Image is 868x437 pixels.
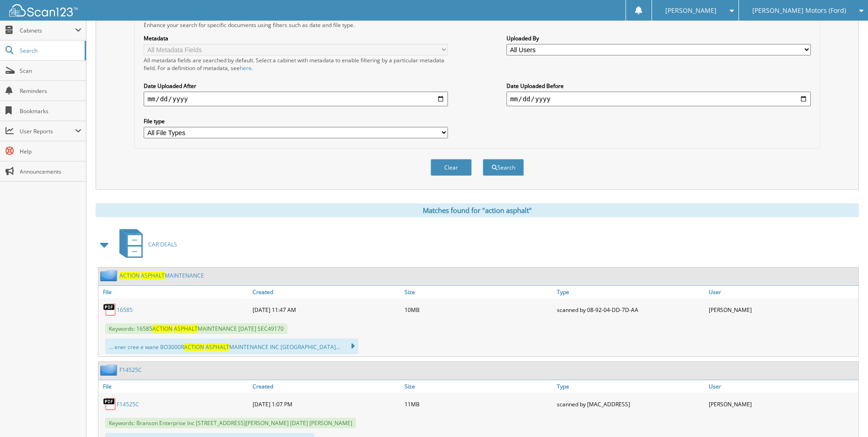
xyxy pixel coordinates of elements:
[152,325,173,333] span: ACTION
[706,395,858,413] div: [PERSON_NAME]
[822,393,868,437] iframe: Chat Widget
[20,127,75,135] span: User Reports
[20,27,75,34] span: Cabinets
[250,380,402,393] a: Created
[20,47,80,55] span: Search
[402,300,554,319] div: 10MB
[148,240,177,248] span: CAR DEALS
[20,87,81,95] span: Reminders
[20,147,81,155] span: Help
[144,117,448,125] label: File type
[507,34,811,42] label: Uploaded By
[20,168,81,175] span: Announcements
[141,272,165,279] span: ASPHALT
[250,395,402,413] div: [DATE] 1:07 PM
[144,34,448,42] label: Metadata
[402,380,554,393] a: Size
[117,400,139,408] a: F14525C
[665,8,717,13] span: [PERSON_NAME]
[96,203,859,217] div: Matches found for "action asphalt"
[555,380,706,393] a: Type
[555,286,706,298] a: Type
[144,92,448,106] input: start
[114,226,177,262] a: CAR DEALS
[119,366,142,374] a: F14525C
[507,92,811,106] input: end
[706,286,858,298] a: User
[205,343,229,351] span: ASPHALT
[483,159,524,176] button: Search
[431,159,472,176] button: Clear
[105,418,356,428] span: Keywords: Branson Enterprise Inc [STREET_ADDRESS][PERSON_NAME] [DATE] [PERSON_NAME]
[119,272,204,279] a: ACTION ASPHALTMAINTENANCE
[555,300,706,319] div: scanned by 08-92-04-DD-7D-AA
[20,67,81,75] span: Scan
[20,107,81,115] span: Bookmarks
[139,21,815,29] div: Enhance your search for specific documents using filters such as date and file type.
[402,395,554,413] div: 11MB
[752,8,846,13] span: [PERSON_NAME] Motors (Ford)
[103,397,117,411] img: PDF.png
[250,286,402,298] a: Created
[98,380,250,393] a: File
[144,56,448,72] div: All metadata fields are searched by default. Select a cabinet with metadata to enable filtering b...
[9,4,78,16] img: scan123-logo-white.svg
[100,270,119,281] img: folder2.png
[184,343,204,351] span: ACTION
[144,82,448,90] label: Date Uploaded After
[402,286,554,298] a: Size
[706,380,858,393] a: User
[98,286,250,298] a: File
[105,323,287,334] span: Keywords: 16585 MAINTENANCE [DATE] SEC49170
[103,303,117,317] img: PDF.png
[240,64,252,72] a: here
[119,272,140,279] span: ACTION
[250,300,402,319] div: [DATE] 11:47 AM
[706,300,858,319] div: [PERSON_NAME]
[174,325,198,333] span: ASPHALT
[507,82,811,90] label: Date Uploaded Before
[100,364,119,376] img: folder2.png
[555,395,706,413] div: scanned by [MAC_ADDRESS]
[117,306,133,314] a: 16585
[105,339,358,354] div: ... ener cree e wane BO3000R MAINTENANCE INC [GEOGRAPHIC_DATA]...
